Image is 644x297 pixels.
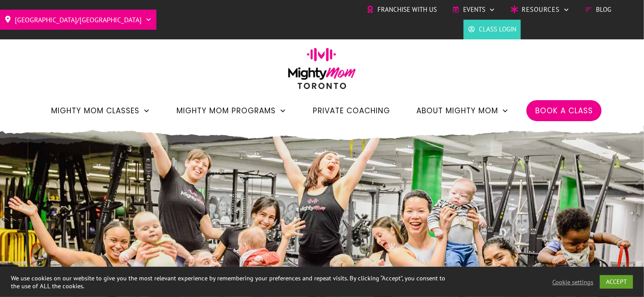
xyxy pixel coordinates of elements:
a: Cookie settings [552,278,593,286]
img: mightymom-logo-toronto [284,48,360,95]
a: Mighty Mom Programs [177,103,287,118]
span: Mighty Mom Classes [51,103,139,118]
span: Mighty Mom Programs [177,103,276,118]
span: Blog [596,3,611,16]
span: About Mighty Mom [416,103,498,118]
a: Mighty Mom Classes [51,103,150,118]
a: [GEOGRAPHIC_DATA]/[GEOGRAPHIC_DATA] [4,13,152,27]
div: We use cookies on our website to give you the most relevant experience by remembering your prefer... [11,274,447,290]
span: [GEOGRAPHIC_DATA]/[GEOGRAPHIC_DATA] [15,13,142,27]
a: Class Login [468,23,516,36]
a: About Mighty Mom [416,103,509,118]
a: Book a Class [535,103,593,118]
span: Class Login [479,23,516,36]
span: Franchise with Us [377,3,437,16]
a: Resources [511,3,570,16]
span: Resources [522,3,560,16]
a: Private Coaching [313,103,390,118]
span: Events [463,3,485,16]
a: Events [452,3,495,16]
a: ACCEPT [600,275,633,289]
a: Franchise with Us [367,3,437,16]
a: Blog [585,3,611,16]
